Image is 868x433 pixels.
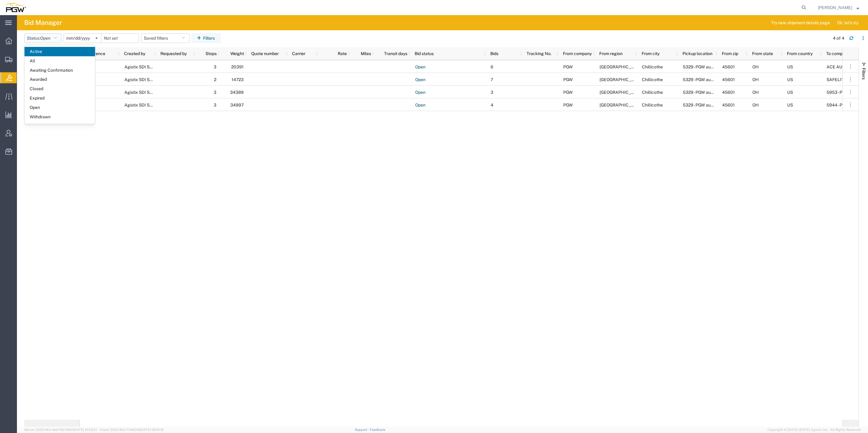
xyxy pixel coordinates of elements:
[4,3,26,12] img: logo
[160,51,187,56] span: Requested by
[683,103,771,107] span: 5329 - PGW autoglass - Chillicothe
[600,77,643,82] span: North America
[722,77,735,82] span: 45601
[832,18,863,28] button: Ok, let's try
[683,64,771,69] span: 5329 - PGW autoglass - Chillicothe
[214,103,216,107] span: 3
[214,90,216,95] span: 3
[354,51,371,56] span: Miles
[642,103,663,107] span: Chillicothe
[600,64,643,69] span: North America
[722,90,735,95] span: 45601
[25,84,95,93] span: Closed
[25,103,95,112] span: Open
[214,77,216,82] span: 2
[491,90,493,95] span: 3
[214,64,216,69] span: 3
[563,103,573,107] span: PGW
[752,64,759,69] span: OH
[73,428,97,431] span: [DATE] 10:23:21
[24,15,62,30] h4: Bid Manager
[40,36,51,41] span: Open
[642,51,659,56] span: From city
[642,77,663,82] span: Chillicothe
[230,103,244,107] span: 34997
[355,428,370,431] a: Support
[771,20,830,26] span: Try new shipment details page
[24,428,97,431] span: Server: 2025.18.0-4e47823f9d1
[642,90,663,95] span: Chillicothe
[192,33,220,43] button: Filters
[599,51,623,56] span: From region
[722,103,735,107] span: 45601
[818,4,852,11] span: Ksenia Gushchina-Kerecz
[230,90,244,95] span: 34389
[722,51,738,56] span: From zip
[415,100,426,110] a: Open
[817,4,860,11] button: [PERSON_NAME]
[683,90,771,95] span: 5329 - PGW autoglass - Chillicothe
[826,51,850,56] span: To company
[563,64,573,69] span: PGW
[415,62,426,72] a: Open
[24,33,61,43] button: Status:Open
[752,103,759,107] span: OH
[861,68,866,80] span: Filters
[231,64,244,69] span: 20391
[642,64,663,69] span: Chillicothe
[25,47,95,56] span: Active
[292,51,305,56] span: Carrier
[370,428,385,431] a: Feedback
[101,34,139,43] input: Not set
[140,428,164,431] span: [DATE] 08:10:16
[25,112,95,122] span: Withdrawn
[25,56,95,66] span: All
[682,51,712,56] span: Pickup location
[415,88,426,97] a: Open
[527,51,551,56] span: Tracking No.
[378,51,407,56] span: Transit days
[124,90,163,95] span: Agistix SDI Services
[124,51,145,56] span: Created by
[124,64,163,69] span: Agistix SDI Services
[752,51,773,56] span: From state
[768,427,861,432] span: Copyright © [DATE]-[DATE] Agistix Inc., All Rights Reserved
[722,64,735,69] span: 45601
[251,51,279,56] span: Quote number
[224,51,244,56] span: Weight
[415,75,426,85] a: Open
[752,90,759,95] span: OH
[683,77,771,82] span: 5329 - PGW autoglass - Chillicothe
[563,77,573,82] span: PGW
[787,51,813,56] span: From country
[124,103,163,107] span: Agistix SDI Services
[415,51,434,56] span: Bid status
[25,66,95,75] span: Awaiting Confirmation
[25,75,95,84] span: Awarded
[100,428,164,431] span: Client: 2025.18.0-7346316
[787,77,793,82] span: US
[833,35,844,41] div: 4 of 4
[25,93,95,103] span: Expired
[200,51,217,56] span: Stops
[491,64,493,69] span: 6
[563,90,573,95] span: PGW
[232,77,244,82] span: 14723
[787,64,793,69] span: US
[491,103,493,107] span: 4
[491,77,493,82] span: 7
[490,51,498,56] span: Bids
[64,34,101,43] input: Not set
[600,103,643,107] span: North America
[787,103,793,107] span: US
[752,77,759,82] span: OH
[563,51,592,56] span: From company
[322,51,347,56] span: Rate
[600,90,643,95] span: North America
[787,90,793,95] span: US
[124,77,163,82] span: Agistix SDI Services
[141,33,189,43] button: Saved filters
